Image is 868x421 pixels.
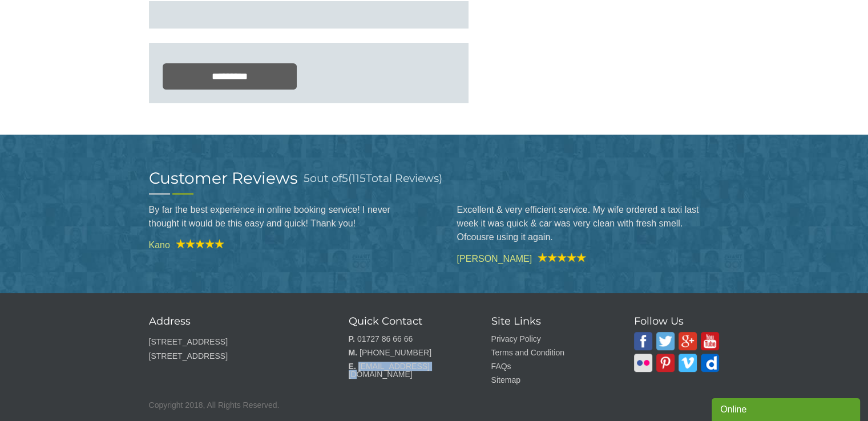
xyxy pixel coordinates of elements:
[342,172,348,185] span: 5
[149,170,298,186] h2: Customer Reviews
[491,362,511,371] a: FAQs
[349,334,355,343] strong: P.
[357,334,413,343] a: 01727 86 66 66
[491,375,520,384] a: Sitemap
[149,195,411,239] blockquote: By far the best experience in online booking service! I never thought it would be this easy and q...
[352,172,366,185] span: 115
[360,348,431,357] a: [PHONE_NUMBER]
[304,172,310,185] span: 5
[634,316,720,326] h3: Follow Us
[349,316,463,326] h3: Quick Contact
[349,362,430,379] a: [EMAIL_ADDRESS][DOMAIN_NAME]
[532,253,586,262] img: A1 Taxis Review
[149,335,320,363] p: [STREET_ADDRESS] [STREET_ADDRESS]
[491,334,541,343] a: Privacy Policy
[149,316,320,326] h3: Address
[457,195,720,253] blockquote: Excellent & very efficient service. My wife ordered a taxi last week it was quick & car was very ...
[170,239,224,248] img: A1 Taxis Review
[634,332,652,350] img: A1 Taxis
[712,396,862,421] iframe: chat widget
[491,348,564,357] a: Terms and Condition
[491,316,605,326] h3: Site Links
[457,253,720,264] cite: [PERSON_NAME]
[149,239,411,250] cite: Kano
[349,348,358,357] strong: M.
[149,398,720,412] p: Copyright 2018, All Rights Reserved.
[349,362,356,371] strong: E.
[304,170,442,187] h3: out of ( Total Reviews)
